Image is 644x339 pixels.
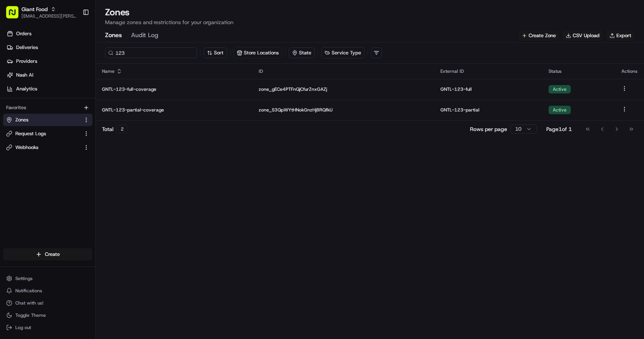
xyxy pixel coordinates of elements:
[15,111,59,119] span: Knowledge Base
[289,47,315,58] button: State
[3,141,92,154] button: Webhooks
[8,31,140,43] p: Welcome 👋
[62,108,126,122] a: 💻API Documentation
[470,125,507,133] p: Rows per page
[549,68,609,74] div: Status
[3,3,79,21] button: Giant Food[EMAIL_ADDRESS][PERSON_NAME][DOMAIN_NAME]
[549,106,571,114] div: Active
[105,47,197,58] input: Search for a zone
[20,49,127,57] input: Clear
[546,125,572,133] div: Page 1 of 1
[65,112,71,118] div: 💻
[3,83,95,95] a: Analytics
[322,47,364,58] button: Service Type
[72,111,123,119] span: API Documentation
[233,47,282,59] button: Store Locations
[440,107,536,113] p: GNTL-123-partial
[3,102,92,114] div: Favorites
[5,108,62,122] a: 📗Knowledge Base
[16,85,37,92] span: Analytics
[562,30,603,41] button: CSV Upload
[3,41,95,54] a: Deliveries
[15,300,43,306] span: Chat with us!
[6,116,80,123] a: Zones
[15,275,33,282] span: Settings
[3,248,92,260] button: Create
[6,130,80,137] a: Request Logs
[3,298,92,308] button: Chat with us!
[234,47,282,58] button: Store Locations
[15,288,42,294] span: Notifications
[259,86,428,92] p: zone_gECe4PTFnQjCfurZnxGAZj
[8,112,14,118] div: 📗
[8,8,23,23] img: Nash
[105,29,122,42] button: Zones
[15,324,31,331] span: Log out
[21,13,76,19] button: [EMAIL_ADDRESS][PERSON_NAME][DOMAIN_NAME]
[15,130,46,137] span: Request Logs
[204,47,227,58] button: Sort
[3,69,95,81] a: Nash AI
[102,86,246,92] p: GNTL-123-full-coverage
[21,5,48,13] button: Giant Food
[102,125,128,133] div: Total
[117,125,128,133] div: 2
[102,68,246,74] div: Name
[259,68,428,74] div: ID
[105,18,635,26] p: Manage zones and restrictions for your organization
[259,107,428,113] p: zone_S3QpWYtHNokGnzHj8RQfkU
[16,72,33,79] span: Nash AI
[131,29,158,42] button: Audit Log
[3,322,92,333] button: Log out
[518,30,559,41] button: Create Zone
[8,73,21,87] img: 1736555255976-a54dd68f-1ca7-489b-9aae-adbdc363a1c4
[440,68,536,74] div: External ID
[3,310,92,321] button: Toggle Theme
[26,81,97,87] div: We're available if you need us!
[54,129,93,136] a: Powered byPylon
[76,130,93,136] span: Pylon
[105,6,635,18] h1: Zones
[3,128,92,140] button: Request Logs
[16,44,38,51] span: Deliveries
[3,114,92,126] button: Zones
[6,144,80,151] a: Webhooks
[16,58,37,65] span: Providers
[3,273,92,284] button: Settings
[130,75,140,85] button: Start new chat
[3,285,92,296] button: Notifications
[549,85,571,93] div: Active
[16,30,31,37] span: Orders
[45,251,60,258] span: Create
[440,86,536,92] p: GNTL-123-full
[606,30,635,41] button: Export
[15,144,38,151] span: Webhooks
[15,116,28,123] span: Zones
[3,28,95,40] a: Orders
[102,107,246,113] p: GNTL-123-partial-coverage
[3,55,95,67] a: Providers
[621,68,638,74] div: Actions
[15,312,46,318] span: Toggle Theme
[26,73,126,81] div: Start new chat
